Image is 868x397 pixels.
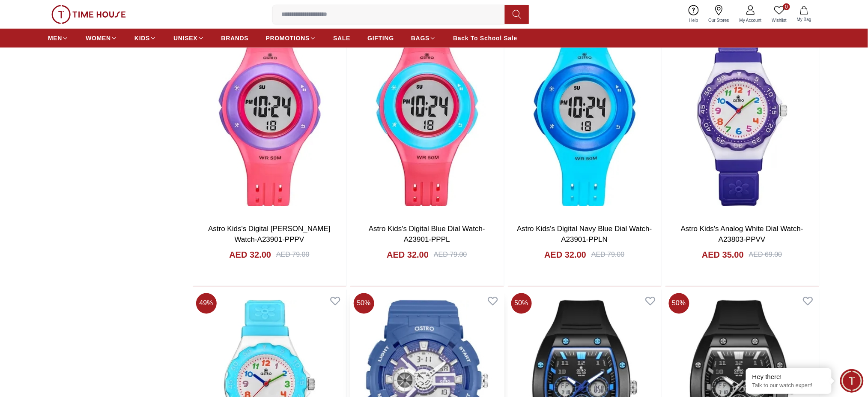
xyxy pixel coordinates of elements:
img: Astro Kids's Analog White Dial Watch-A23803-PPVV [665,15,819,217]
span: SALE [333,34,350,42]
span: WOMEN [86,34,111,42]
button: My Bag [792,4,817,24]
a: PROMOTIONS [266,30,316,46]
h4: AED 32.00 [544,249,586,261]
a: Back To School Sale [453,30,517,46]
span: 50 % [669,293,689,314]
span: GIFTING [367,34,394,42]
div: Chat Widget [840,369,864,393]
div: AED 79.00 [591,250,624,260]
a: Astro Kids's Analog White Dial Watch-A23803-PPVV [681,225,803,244]
img: ... [51,5,126,24]
a: BRANDS [221,30,249,46]
img: Astro Kids's Digital Blue Dial Watch-A23901-PPPL [350,15,504,217]
span: PROMOTIONS [266,34,310,42]
a: BAGS [411,30,436,46]
h4: AED 32.00 [387,249,429,261]
a: WOMEN [86,30,117,46]
a: GIFTING [367,30,394,46]
span: My Bag [793,16,815,23]
span: 49 % [196,293,217,314]
div: AED 79.00 [434,250,467,260]
a: Help [684,3,704,25]
a: Our Stores [704,3,734,25]
span: KIDS [134,34,150,42]
span: BRANDS [221,34,249,42]
span: 0 [783,3,790,10]
div: Hey there! [752,373,825,381]
span: Wishlist [769,17,790,24]
a: MEN [48,30,69,46]
p: Talk to our watch expert! [752,382,825,389]
a: SALE [333,30,350,46]
span: Our Stores [705,17,733,24]
span: 50 % [511,293,532,314]
a: 0Wishlist [767,3,792,25]
a: UNISEX [173,30,204,46]
span: 50 % [354,293,374,314]
span: My Account [736,17,765,24]
span: UNISEX [173,34,197,42]
a: Astro Kids's Digital [PERSON_NAME] Watch-A23901-PPPV [208,225,331,244]
div: AED 69.00 [749,250,782,260]
img: Astro Kids's Digital Navy Blue Dial Watch-A23901-PPLN [508,15,662,217]
h4: AED 32.00 [229,249,271,261]
div: AED 79.00 [276,250,309,260]
h4: AED 35.00 [702,249,744,261]
a: Astro Kids's Digital Blue Dial Watch-A23901-PPPL [369,225,485,244]
a: Astro Kids's Digital Navy Blue Dial Watch-A23901-PPLN [517,225,652,244]
span: Help [686,17,702,24]
span: MEN [48,34,62,42]
a: KIDS [134,30,156,46]
span: Back To School Sale [453,34,517,42]
img: Astro Kids's Digital Violet Dial Watch-A23901-PPPV [193,15,346,217]
span: BAGS [411,34,430,42]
